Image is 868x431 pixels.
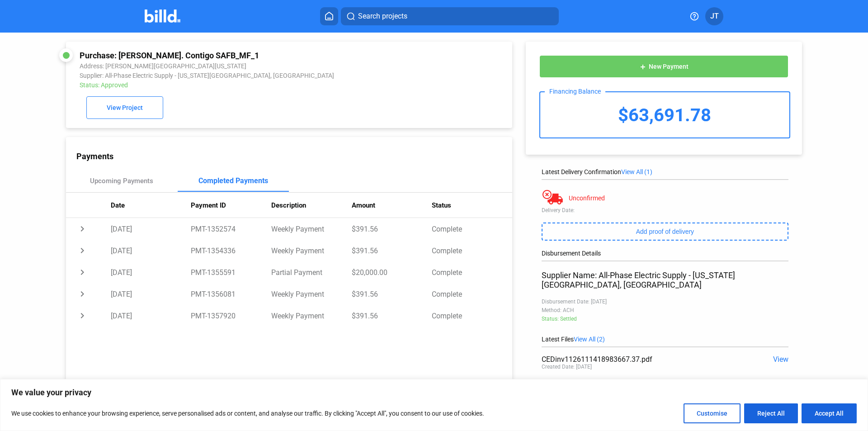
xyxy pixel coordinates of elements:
[191,283,271,305] td: PMT-1356081
[352,261,432,283] td: $20,000.00
[542,270,788,289] div: Supplier Name: All-Phase Electric Supply - [US_STATE][GEOGRAPHIC_DATA], [GEOGRAPHIC_DATA]
[542,355,739,364] div: CEDinv1126111418983667.37.pdf
[542,250,788,257] div: Disbursement Details
[191,240,271,261] td: PMT-1354336
[540,92,789,137] div: $63,691.78
[710,11,719,22] span: JT
[111,193,191,218] th: Date
[198,176,268,185] div: Completed Payments
[432,218,512,240] td: Complete
[271,283,352,305] td: Weekly Payment
[542,168,788,175] div: Latest Delivery Confirmation
[111,305,191,327] td: [DATE]
[271,218,352,240] td: Weekly Payment
[621,168,652,175] span: View All (1)
[432,261,512,283] td: Complete
[271,305,352,327] td: Weekly Payment
[11,387,857,398] p: We value your privacy
[684,403,741,423] button: Customise
[649,63,689,71] span: New Payment
[705,7,723,25] button: JT
[432,240,512,261] td: Complete
[90,177,153,185] div: Upcoming Payments
[271,240,352,261] td: Weekly Payment
[80,81,415,89] div: Status: Approved
[80,51,415,60] div: Purchase: [PERSON_NAME]. Contigo SAFB_MF_1
[352,305,432,327] td: $391.56
[86,96,163,119] button: View Project
[111,240,191,261] td: [DATE]
[352,240,432,261] td: $391.56
[271,261,352,283] td: Partial Payment
[11,408,484,419] p: We use cookies to enhance your browsing experience, serve personalised ads or content, and analys...
[574,336,605,343] span: View All (2)
[358,11,407,22] span: Search projects
[111,261,191,283] td: [DATE]
[111,283,191,305] td: [DATE]
[111,218,191,240] td: [DATE]
[80,72,415,79] div: Supplier: All-Phase Electric Supply - [US_STATE][GEOGRAPHIC_DATA], [GEOGRAPHIC_DATA]
[271,193,352,218] th: Description
[639,63,646,71] mat-icon: add
[802,403,857,423] button: Accept All
[542,298,788,305] div: Disbursement Date: [DATE]
[191,218,271,240] td: PMT-1352574
[352,193,432,218] th: Amount
[145,9,180,23] img: Billd Company Logo
[545,88,605,95] div: Financing Balance
[542,207,788,213] div: Delivery Date:
[542,316,788,322] div: Status: Settled
[542,364,592,370] div: Created Date: [DATE]
[432,193,512,218] th: Status
[352,218,432,240] td: $391.56
[636,228,694,235] span: Add proof of delivery
[542,307,788,313] div: Method: ACH
[542,336,788,343] div: Latest Files
[191,261,271,283] td: PMT-1355591
[191,305,271,327] td: PMT-1357920
[432,283,512,305] td: Complete
[773,355,788,364] span: View
[352,283,432,305] td: $391.56
[542,223,788,241] button: Add proof of delivery
[80,62,415,70] div: Address: [PERSON_NAME][GEOGRAPHIC_DATA][US_STATE]
[569,194,605,202] div: Unconfirmed
[341,7,559,25] button: Search projects
[76,152,512,161] div: Payments
[191,193,271,218] th: Payment ID
[107,104,143,112] span: View Project
[432,305,512,327] td: Complete
[744,403,798,423] button: Reject All
[539,55,788,78] button: New Payment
